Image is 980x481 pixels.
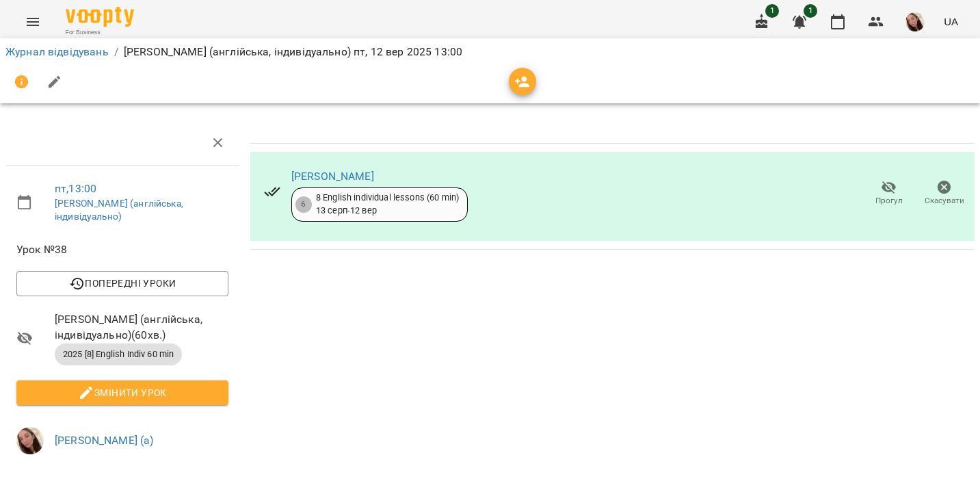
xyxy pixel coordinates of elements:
p: [PERSON_NAME] (англійська, індивідуально) пт, 12 вер 2025 13:00 [124,44,462,60]
span: Змінити урок [27,385,217,401]
a: Журнал відвідувань [5,45,109,58]
span: Урок №38 [16,242,228,258]
span: Попередні уроки [27,275,217,291]
span: [PERSON_NAME] (англійська, індивідуально) ( 60 хв. ) [55,311,228,343]
span: 1 [804,4,817,18]
a: [PERSON_NAME] (англійська, індивідуально) [55,198,183,222]
span: For Business [66,28,134,37]
a: пт , 13:00 [55,182,96,195]
button: Menu [16,5,49,38]
button: UA [938,9,964,34]
span: UA [944,14,958,29]
a: [PERSON_NAME] [291,170,374,183]
nav: breadcrumb [5,44,975,60]
span: Прогул [875,195,903,207]
button: Попередні уроки [16,271,228,296]
img: Voopty Logo [66,7,134,27]
button: Скасувати [916,174,972,213]
span: 2025 [8] English Indiv 60 min [55,348,182,361]
div: 6 [295,196,312,213]
div: 8 English individual lessons (60 min) 13 серп - 12 вер [316,192,459,217]
li: / [114,44,118,60]
img: 8e00ca0478d43912be51e9823101c125.jpg [905,12,925,31]
a: [PERSON_NAME] (а) [55,434,154,447]
button: Змінити урок [16,380,228,405]
span: Скасувати [925,195,964,207]
span: 1 [765,4,779,18]
button: Прогул [861,174,916,213]
img: 8e00ca0478d43912be51e9823101c125.jpg [16,427,44,454]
